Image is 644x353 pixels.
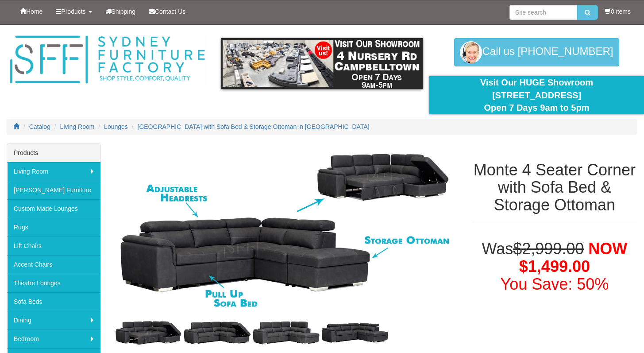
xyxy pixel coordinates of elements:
span: Shipping [112,8,136,15]
img: Sydney Furniture Factory [7,34,208,86]
a: Shipping [99,0,143,23]
a: Living Room [60,123,95,130]
div: Products [7,144,100,162]
a: Catalog [29,123,50,130]
span: NOW $1,499.00 [519,240,627,275]
a: [GEOGRAPHIC_DATA] with Sofa Bed & Storage Ottoman in [GEOGRAPHIC_DATA] [138,123,370,130]
a: Lounges [104,123,128,130]
a: Living Room [7,162,100,181]
h1: Was [472,240,637,293]
a: Dining [7,311,100,330]
a: Accent Chairs [7,255,100,274]
span: Home [26,8,42,15]
a: Contact Us [142,0,192,23]
a: Lift Chairs [7,237,100,255]
a: Bedroom [7,330,100,348]
a: Home [13,0,49,23]
img: showroom.gif [221,38,423,89]
font: You Save: 50% [500,275,609,293]
h1: Monte 4 Seater Corner with Sofa Bed & Storage Ottoman [472,161,637,214]
span: Contact Us [155,8,185,15]
li: 0 items [605,7,631,16]
a: Custom Made Lounges [7,199,100,218]
a: Sofa Beds [7,292,100,311]
span: Products [61,8,85,15]
a: [PERSON_NAME] Furniture [7,181,100,199]
a: Products [49,0,98,23]
a: Rugs [7,218,100,237]
a: Theatre Lounges [7,274,100,292]
del: $2,999.00 [513,240,584,258]
div: Visit Our HUGE Showroom [STREET_ADDRESS] Open 7 Days 9am to 5pm [436,76,637,114]
input: Site search [509,5,577,20]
